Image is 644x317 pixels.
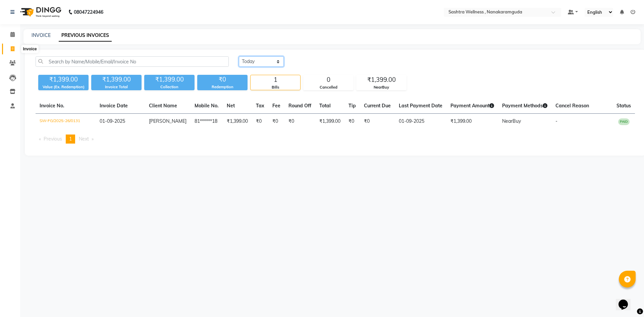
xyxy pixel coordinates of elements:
td: ₹0 [284,114,315,129]
b: 08047224946 [74,3,103,21]
td: ₹0 [344,114,360,129]
div: ₹1,399.00 [38,75,89,84]
div: Invoice Total [91,84,142,90]
span: Payment Amount [450,103,494,109]
span: Last Payment Date [399,103,442,109]
span: Invoice Date [100,103,128,109]
div: Value (Ex. Redemption) [38,84,89,90]
td: ₹0 [252,114,268,129]
span: 1 [69,136,72,142]
td: ₹1,399.00 [223,114,252,129]
span: Net [227,103,235,109]
div: Cancelled [304,85,353,90]
a: INVOICE [32,32,51,38]
div: NearBuy [357,85,406,90]
td: SW-FG/2025-26/0131 [36,114,96,129]
input: Search by Name/Mobile/Email/Invoice No [36,56,229,67]
div: Invoice [21,45,38,53]
span: Total [319,103,331,109]
span: NearBuy [502,118,521,124]
div: Redemption [197,84,248,90]
div: ₹1,399.00 [357,75,406,85]
span: Cancel Reason [555,103,589,109]
div: Collection [144,84,195,90]
td: 01-09-2025 [395,114,446,129]
span: Tax [256,103,264,109]
nav: Pagination [36,135,635,144]
span: Tip [348,103,356,109]
span: - [555,118,557,124]
div: 0 [304,75,353,85]
span: Mobile No. [195,103,219,109]
iframe: chat widget [616,290,637,310]
a: PREVIOUS INVOICES [59,30,112,42]
span: Current Due [364,103,391,109]
div: Bills [251,85,300,90]
span: Round Off [288,103,311,109]
span: Invoice No. [40,103,64,109]
span: Client Name [149,103,177,109]
td: ₹1,399.00 [446,114,498,129]
div: 1 [251,75,300,85]
span: 01-09-2025 [100,118,125,124]
span: PAID [618,118,630,125]
td: ₹0 [360,114,395,129]
span: Fee [272,103,280,109]
span: [PERSON_NAME] [149,118,186,124]
div: ₹1,399.00 [144,75,195,84]
div: ₹0 [197,75,248,84]
span: Next [79,136,89,142]
span: Previous [44,136,62,142]
td: ₹0 [268,114,284,129]
span: Status [616,103,631,109]
img: logo [17,3,63,21]
td: ₹1,399.00 [315,114,344,129]
div: ₹1,399.00 [91,75,142,84]
span: Payment Methods [502,103,547,109]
